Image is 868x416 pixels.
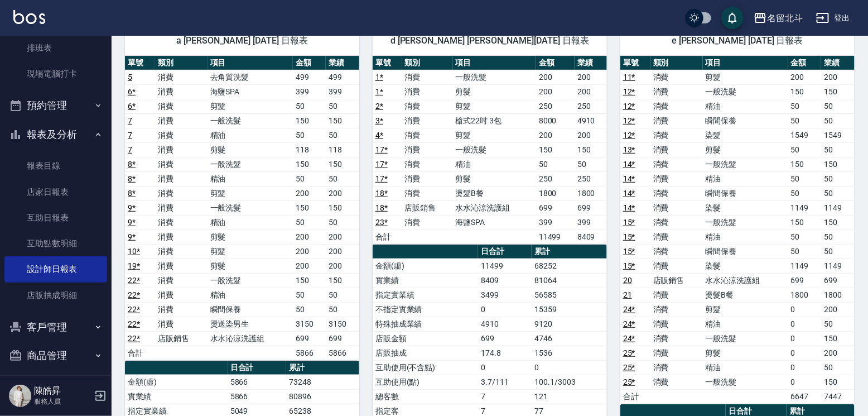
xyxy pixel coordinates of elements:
td: 1149 [821,200,855,215]
td: 8000 [536,113,575,128]
td: 1536 [532,346,607,360]
td: 200 [326,259,359,273]
td: 150 [788,215,822,229]
td: 0 [532,360,607,375]
td: 80896 [286,389,359,404]
td: 50 [293,128,326,142]
td: 水水沁涼洗護組 [208,331,293,346]
a: 現場電腦打卡 [4,61,107,87]
td: 消費 [402,142,453,157]
td: 剪髮 [453,99,536,113]
td: 消費 [650,99,703,113]
button: save [721,7,744,29]
td: 699 [293,331,326,346]
td: 消費 [155,200,208,215]
td: 118 [293,142,326,157]
td: 精油 [703,171,788,186]
span: d [PERSON_NAME] [PERSON_NAME][DATE] 日報表 [386,35,594,46]
td: 一般洗髮 [453,142,536,157]
td: 槍式22吋 3包 [453,113,536,128]
td: 店販金額 [373,331,478,346]
td: 118 [326,142,359,157]
th: 累計 [532,245,607,259]
td: 73248 [286,375,359,389]
td: 699 [788,273,822,288]
td: 精油 [208,215,293,229]
td: 精油 [703,317,788,331]
td: 150 [293,113,326,128]
td: 0 [478,360,532,375]
td: 4746 [532,331,607,346]
button: 客戶管理 [4,313,107,342]
a: 排班表 [4,35,107,61]
td: 剪髮 [208,186,293,200]
td: 0 [788,375,822,389]
td: 699 [575,200,607,215]
td: 150 [821,331,855,346]
td: 499 [293,70,326,84]
td: 金額(虛) [373,259,478,273]
td: 消費 [155,70,208,84]
td: 200 [536,128,575,142]
th: 金額 [788,56,822,70]
span: a [PERSON_NAME] [DATE] 日報表 [138,35,346,46]
td: 消費 [402,70,453,84]
th: 日合計 [478,245,532,259]
td: 精油 [703,99,788,113]
td: 399 [326,84,359,99]
th: 累計 [286,361,359,375]
td: 消費 [155,317,208,331]
td: 消費 [650,331,703,346]
th: 類別 [155,56,208,70]
td: 消費 [650,70,703,84]
td: 1549 [788,128,822,142]
td: 50 [788,244,822,259]
td: 消費 [155,259,208,273]
td: 剪髮 [703,346,788,360]
td: 瞬間保養 [208,302,293,317]
td: 200 [821,346,855,360]
td: 200 [788,70,822,84]
td: 9120 [532,317,607,331]
td: 消費 [402,215,453,229]
td: 50 [326,171,359,186]
td: 150 [326,200,359,215]
a: 互助日報表 [4,205,107,231]
td: 剪髮 [453,128,536,142]
td: 消費 [155,157,208,171]
td: 399 [575,215,607,229]
td: 消費 [402,157,453,171]
td: 互助使用(點) [373,375,478,389]
td: 100.1/3003 [532,375,607,389]
a: 21 [623,290,632,299]
td: 56585 [532,288,607,302]
td: 剪髮 [208,244,293,259]
td: 消費 [155,288,208,302]
td: 消費 [650,375,703,389]
td: 200 [821,302,855,317]
td: 50 [326,302,359,317]
td: 消費 [155,229,208,244]
button: 報表及分析 [4,120,107,149]
td: 消費 [650,288,703,302]
td: 精油 [208,288,293,302]
td: 一般洗髮 [208,200,293,215]
td: 150 [293,157,326,171]
td: 消費 [155,171,208,186]
td: 剪髮 [208,99,293,113]
td: 699 [536,200,575,215]
td: 消費 [650,186,703,200]
td: 消費 [155,99,208,113]
a: 店家日報表 [4,179,107,205]
button: 登出 [812,8,855,28]
td: 50 [326,215,359,229]
p: 服務人員 [34,396,91,407]
td: 消費 [650,346,703,360]
td: 200 [326,186,359,200]
td: 消費 [650,244,703,259]
td: 剪髮 [453,84,536,99]
td: 399 [536,215,575,229]
td: 50 [788,171,822,186]
td: 店販抽成 [373,346,478,360]
td: 一般洗髮 [703,375,788,389]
